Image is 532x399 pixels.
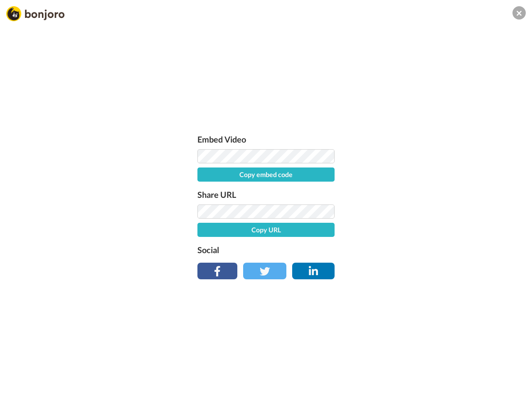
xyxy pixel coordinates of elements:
[6,6,64,21] img: Bonjoro Logo
[197,223,335,237] button: Copy URL
[197,188,335,201] label: Share URL
[197,167,335,182] button: Copy embed code
[197,133,335,146] label: Embed Video
[197,243,335,256] label: Social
